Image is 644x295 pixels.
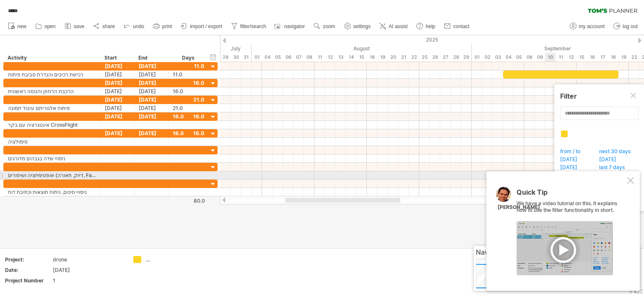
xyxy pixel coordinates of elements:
[8,121,96,129] div: אינטגרציה עם בקר CrossFlight
[101,87,135,95] div: [DATE]
[135,79,169,87] div: [DATE]
[8,54,96,62] div: Activity
[91,21,117,32] a: share
[135,62,169,70] div: [DATE]
[162,23,172,29] span: print
[430,53,440,62] div: Tuesday, 26 August 2025
[8,70,96,78] div: רכישת רכיבים והגדרת סביבת פיתוח
[312,21,338,32] a: zoom
[566,53,576,62] div: Friday, 12 September 2025
[598,156,622,164] span: [DATE]
[398,53,409,62] div: Thursday, 21 August 2025
[145,256,191,263] div: ....
[135,129,169,137] div: [DATE]
[629,288,643,295] div: v 422
[44,23,56,29] span: open
[220,53,231,62] div: Tuesday, 29 July 2025
[517,189,626,275] div: We have a video tutorial on this. It explains how to use the filter functionality in short.
[168,54,208,62] div: Days
[498,204,540,211] div: [PERSON_NAME]
[173,129,204,137] div: 16.0
[377,21,410,32] a: AI assist
[503,53,514,62] div: Thursday, 4 September 2025
[262,53,273,62] div: Monday, 4 August 2025
[325,53,335,62] div: Tuesday, 12 August 2025
[101,96,135,104] div: [DATE]
[17,23,26,29] span: new
[377,53,388,62] div: Tuesday, 19 August 2025
[419,53,430,62] div: Monday, 25 August 2025
[53,277,123,284] div: 1
[284,23,305,29] span: navigator
[346,53,356,62] div: Thursday, 14 August 2025
[579,23,605,29] span: my account
[576,53,587,62] div: Monday, 15 September 2025
[323,23,335,29] span: zoom
[229,21,269,32] a: filter/search
[545,53,556,62] div: Wednesday, 10 September 2025
[8,138,96,146] div: סימולציה
[409,53,419,62] div: Friday, 22 August 2025
[623,23,638,29] span: log out
[493,53,503,62] div: Wednesday, 3 September 2025
[314,53,325,62] div: Monday, 11 August 2025
[597,53,608,62] div: Wednesday, 17 September 2025
[135,70,169,78] div: [DATE]
[353,23,371,29] span: settings
[629,53,639,62] div: Monday, 22 September 2025
[135,104,169,112] div: [DATE]
[190,23,222,29] span: import / export
[252,44,472,53] div: August 2025
[252,53,262,62] div: Friday, 1 August 2025
[524,53,535,62] div: Monday, 8 September 2025
[231,53,241,62] div: Wednesday, 30 July 2025
[135,96,169,104] div: [DATE]
[33,21,58,32] a: open
[618,53,629,62] div: Friday, 19 September 2025
[101,104,135,112] div: [DATE]
[476,248,638,256] div: Navigator
[5,256,51,263] div: Project:
[138,54,164,62] div: End
[5,266,51,274] div: Date:
[517,189,626,200] div: Quick Tip
[514,53,524,62] div: Friday, 5 September 2025
[598,164,631,172] span: last 7 days
[453,23,470,29] span: contact
[53,256,123,263] div: drone
[342,21,373,32] a: settings
[5,277,51,284] div: Project Number
[133,23,144,29] span: undo
[304,53,314,62] div: Friday, 8 August 2025
[53,266,123,274] div: [DATE]
[273,21,307,32] a: navigator
[104,54,130,62] div: Start
[356,53,367,62] div: Friday, 15 August 2025
[102,23,115,29] span: share
[283,53,293,62] div: Wednesday, 6 August 2025
[559,164,583,172] span: [DATE]
[559,156,583,164] span: [DATE]
[8,188,96,196] div: ניסויי סיכום, ניתוח תוצאות וכתיבת דוח
[6,21,29,32] a: new
[559,148,586,157] span: from / to
[173,70,204,78] div: 11.0
[587,53,597,62] div: Tuesday, 16 September 2025
[293,53,304,62] div: Thursday, 7 August 2025
[8,171,96,179] div: אופטימיזציה ושיפורים (דיוק, תאורה, Fail-safe)
[273,53,283,62] div: Tuesday, 5 August 2025
[442,21,472,32] a: contact
[367,53,377,62] div: Monday, 18 August 2025
[240,23,266,29] span: filter/search
[135,112,169,120] div: [DATE]
[173,87,204,95] div: 16.0
[169,198,205,204] div: 80.0
[482,53,493,62] div: Tuesday, 2 September 2025
[560,92,638,100] div: Filter
[556,53,566,62] div: Thursday, 11 September 2025
[414,21,438,32] a: help
[179,21,225,32] a: import / export
[62,21,87,32] a: save
[388,53,398,62] div: Wednesday, 20 August 2025
[440,53,451,62] div: Wednesday, 27 August 2025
